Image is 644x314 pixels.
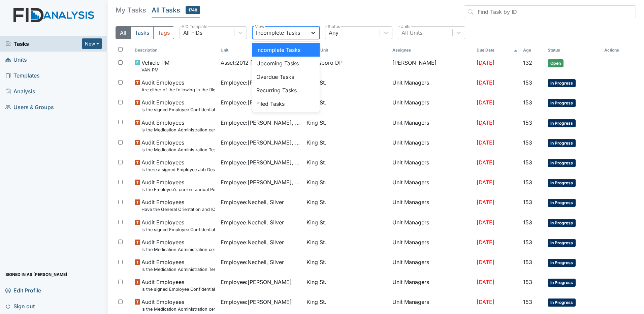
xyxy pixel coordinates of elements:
span: Employee : Nechell, Silver [221,258,284,266]
span: 153 [523,99,532,106]
span: 153 [523,279,532,285]
div: Incomplete Tasks [256,29,300,37]
span: King St. [307,119,326,127]
div: All Units [401,29,422,37]
input: Toggle All Rows Selected [118,47,123,52]
span: Audit Employees Is the Medication Administration certificate found in the file? [141,238,215,253]
span: In Progress [548,159,576,167]
small: Is the Medication Administration Test and 2 observation checklist (hire after 10/07) found in the... [141,266,215,273]
td: Unit Managers [390,156,474,176]
span: Analysis [5,86,35,96]
span: In Progress [548,239,576,247]
button: All [116,26,131,39]
span: Employee : Nechell, Silver [221,198,284,206]
button: Tags [153,26,174,39]
span: 153 [523,159,532,166]
div: Upcoming Tasks [252,57,320,70]
span: 132 [523,59,532,66]
div: Overdue Tasks [252,70,320,84]
div: Incomplete Tasks [252,43,320,57]
span: 153 [523,239,532,246]
small: Is the signed Employee Confidentiality Agreement in the file (HIPPA)? [141,286,215,292]
td: Unit Managers [390,96,474,116]
th: Toggle SortBy [474,44,520,56]
span: Audit Employees Is the Medication Administration certificate found in the file? [141,119,215,133]
span: [DATE] [477,219,494,226]
span: Audit Employees Is the Medication Administration Test and 2 observation checklist (hire after 10/... [141,258,215,273]
span: Goldsboro DP [307,59,343,67]
span: Employee : [PERSON_NAME] [221,78,292,87]
span: Audit Employees Is the Medication Administration certificate found in the file? [141,298,215,312]
td: Unit Managers [390,216,474,235]
span: King St. [307,278,326,286]
span: King St. [307,158,326,166]
span: Audit Employees Is the Medication Administration Test and 2 observation checklist (hire after 10/... [141,138,215,153]
span: In Progress [548,179,576,187]
span: Employee : [PERSON_NAME] [221,98,292,106]
small: Are either of the following in the file? "Consumer Report Release Forms" and the "MVR Disclosure ... [141,87,215,93]
span: [DATE] [477,259,494,265]
span: Templates [5,70,40,81]
span: Audit Employees Is there a signed Employee Job Description in the file for the employee's current... [141,158,215,173]
span: 153 [523,79,532,86]
input: Find Task by ID [464,5,636,18]
span: Employee : [PERSON_NAME], Uniququa [221,158,301,166]
span: Users & Groups [5,102,54,112]
th: Toggle SortBy [545,44,602,56]
h5: All Tasks [152,5,200,15]
span: Employee : [PERSON_NAME] [221,278,292,286]
th: Toggle SortBy [132,44,218,56]
span: 153 [523,139,532,146]
th: Toggle SortBy [304,44,390,56]
span: Audit Employees Are either of the following in the file? "Consumer Report Release Forms" and the ... [141,78,215,93]
span: [DATE] [477,299,494,305]
span: Vehicle PM VAN PM [141,59,169,73]
span: Employee : [PERSON_NAME], Uniququa [221,178,301,186]
small: Is there a signed Employee Job Description in the file for the employee's current position? [141,166,215,173]
span: King St. [307,298,326,306]
span: In Progress [548,259,576,267]
span: Sign out [5,301,35,311]
th: Assignee [390,44,474,56]
span: King St. [307,238,326,246]
span: [DATE] [477,79,494,86]
span: 153 [523,259,532,265]
small: Is the Medication Administration certificate found in the file? [141,127,215,133]
span: King St. [307,258,326,266]
span: [DATE] [477,179,494,186]
span: [DATE] [477,159,494,166]
span: In Progress [548,279,576,287]
span: Employee : [PERSON_NAME], Uniququa [221,119,301,127]
span: Audit Employees Is the Employee's current annual Performance Evaluation on file? [141,178,215,193]
div: Recurring Tasks [252,84,320,97]
span: Employee : Nechell, Silver [221,238,284,246]
span: Asset : 2012 [PERSON_NAME] 07541 [221,59,301,67]
span: 153 [523,199,532,206]
span: Edit Profile [5,285,41,295]
span: [DATE] [477,199,494,206]
span: Open [548,59,563,67]
th: Toggle SortBy [520,44,545,56]
span: 153 [523,179,532,186]
h5: My Tasks [116,5,146,15]
small: Is the signed Employee Confidentiality Agreement in the file (HIPPA)? [141,106,215,113]
span: 153 [523,119,532,126]
span: In Progress [548,139,576,147]
td: [PERSON_NAME] [390,56,474,76]
small: VAN PM [141,67,169,73]
div: Type filter [116,26,174,39]
a: Tasks [5,40,82,48]
span: In Progress [548,79,576,87]
small: Is the Medication Administration certificate found in the file? [141,306,215,312]
span: Audit Employees Is the signed Employee Confidentiality Agreement in the file (HIPPA)? [141,98,215,113]
small: Is the Employee's current annual Performance Evaluation on file? [141,186,215,193]
span: [DATE] [477,239,494,246]
span: In Progress [548,299,576,307]
span: Audit Employees Is the signed Employee Confidentiality Agreement in the file (HIPPA)? [141,278,215,292]
span: In Progress [548,199,576,207]
span: [DATE] [477,59,494,66]
span: In Progress [548,119,576,127]
td: Unit Managers [390,235,474,255]
div: Filed Tasks [252,97,320,111]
